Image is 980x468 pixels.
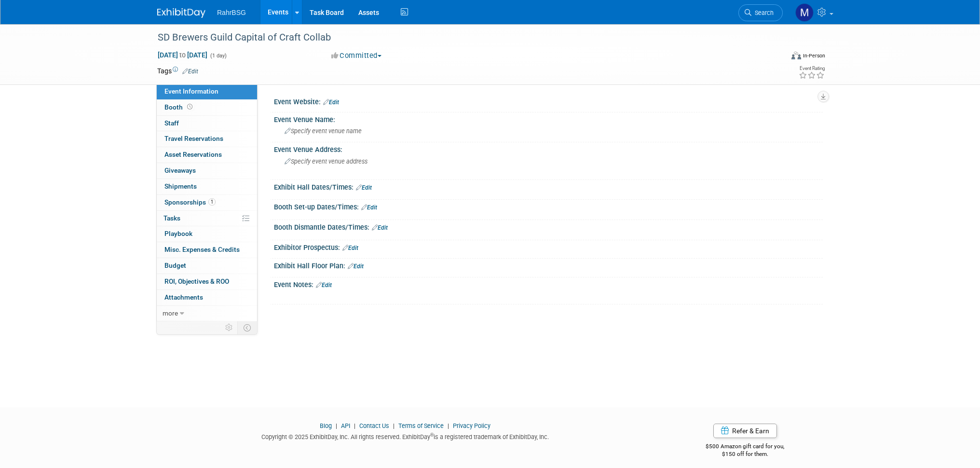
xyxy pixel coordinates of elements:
span: Event Information [164,87,218,95]
a: Edit [356,184,372,191]
div: $150 off for them. [667,450,823,458]
a: Travel Reservations [157,131,257,147]
a: Search [738,4,783,21]
a: Asset Reservations [157,147,257,163]
div: Exhibit Hall Dates/Times: [274,180,823,193]
span: | [352,422,358,429]
a: Staff [157,116,257,131]
span: Staff [164,119,179,127]
span: Misc. Expenses & Credits [164,246,240,253]
div: Exhibit Hall Floor Plan: [274,259,823,271]
div: Event Website: [274,95,823,107]
a: Sponsorships1 [157,195,257,210]
span: more [163,309,178,317]
a: Giveaways [157,163,257,179]
span: Booth [164,103,194,111]
img: Michael Dawson [795,3,814,22]
span: ROI, Objectives & ROO [164,277,229,285]
a: API [341,422,350,429]
span: Specify event venue address [285,158,367,165]
img: ExhibitDay [157,8,205,18]
div: Exhibitor Prospectus: [274,240,823,253]
span: Playbook [164,230,192,237]
div: Event Rating [799,66,825,71]
a: Shipments [157,179,257,194]
span: Search [751,9,774,16]
div: Event Venue Name: [274,112,823,124]
span: | [445,422,451,429]
a: Budget [157,258,257,274]
a: Edit [182,68,198,75]
span: RahrBSG [217,9,246,16]
a: Edit [342,245,358,251]
a: Playbook [157,226,257,242]
td: Tags [157,66,198,76]
a: Misc. Expenses & Credits [157,242,257,258]
a: Attachments [157,290,257,305]
button: Committed [328,51,385,61]
a: Contact Us [359,422,389,429]
div: Event Venue Address: [274,142,823,154]
span: | [333,422,340,429]
div: SD Brewers Guild Capital of Craft Collab [154,29,768,46]
a: Edit [316,282,332,289]
a: Refer & Earn [713,424,777,438]
div: Booth Dismantle Dates/Times: [274,220,823,233]
span: to [178,51,187,59]
span: Budget [164,262,186,269]
span: Specify event venue name [285,127,362,135]
a: more [157,306,257,321]
span: Booth not reserved yet [185,103,194,110]
span: Shipments [164,182,197,190]
div: In-Person [803,52,825,59]
a: Edit [348,263,364,270]
sup: ® [430,432,434,438]
div: Event Format [726,50,825,65]
span: | [391,422,397,429]
span: Attachments [164,293,203,301]
div: Copyright © 2025 ExhibitDay, Inc. All rights reserved. ExhibitDay is a registered trademark of Ex... [157,430,653,441]
a: ROI, Objectives & ROO [157,274,257,289]
a: Terms of Service [398,422,444,429]
span: Asset Reservations [164,151,222,158]
a: Event Information [157,84,257,99]
td: Toggle Event Tabs [238,321,258,334]
td: Personalize Event Tab Strip [221,321,238,334]
a: Edit [372,224,388,231]
a: Booth [157,100,257,115]
div: Booth Set-up Dates/Times: [274,200,823,212]
span: Giveaways [164,166,196,174]
a: Tasks [157,211,257,226]
a: Privacy Policy [453,422,490,429]
div: Event Notes: [274,277,823,290]
span: 1 [208,198,216,206]
span: [DATE] [DATE] [157,51,208,59]
span: (1 day) [209,53,227,59]
a: Edit [361,204,377,211]
img: Format-Inperson.png [791,52,801,59]
a: Blog [320,422,332,429]
div: $500 Amazon gift card for you, [667,436,823,458]
span: Tasks [163,214,180,222]
span: Travel Reservations [164,135,223,142]
span: Sponsorships [164,198,216,206]
a: Edit [323,99,339,106]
